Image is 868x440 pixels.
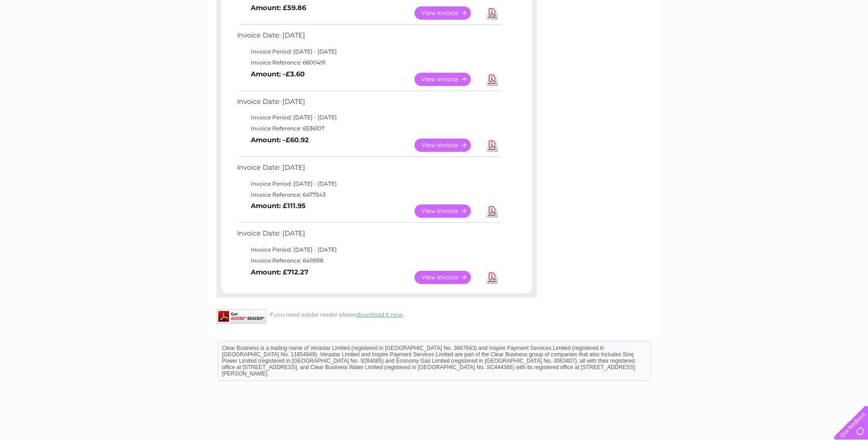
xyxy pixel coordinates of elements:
[251,136,309,144] b: Amount: -£60.92
[415,139,482,152] a: View
[730,39,750,46] a: Energy
[755,39,783,46] a: Telecoms
[486,73,498,86] a: Download
[788,39,802,46] a: Blog
[251,70,305,78] b: Amount: -£3.60
[235,29,502,46] td: Invoice Date: [DATE]
[235,123,502,134] td: Invoice Reference: 6536107
[486,204,498,218] a: Download
[695,5,759,16] a: 0333 014 3131
[251,4,306,12] b: Amount: £59.86
[486,271,498,284] a: Download
[235,227,502,244] td: Invoice Date: [DATE]
[415,271,482,284] a: View
[235,112,502,123] td: Invoice Period: [DATE] - [DATE]
[235,189,502,200] td: Invoice Reference: 6477543
[838,39,859,46] a: Log out
[30,24,77,52] img: logo.png
[251,202,306,210] b: Amount: £111.95
[235,178,502,189] td: Invoice Period: [DATE] - [DATE]
[251,268,308,276] b: Amount: £712.27
[415,6,482,20] a: View
[356,311,403,318] a: download it now
[235,244,502,255] td: Invoice Period: [DATE] - [DATE]
[707,39,724,46] a: Water
[218,5,651,44] div: Clear Business is a trading name of Verastar Limited (registered in [GEOGRAPHIC_DATA] No. 3667643...
[235,57,502,68] td: Invoice Reference: 6600491
[415,204,482,218] a: View
[235,255,502,266] td: Invoice Reference: 6419918
[807,39,830,46] a: Contact
[235,96,502,113] td: Invoice Date: [DATE]
[235,46,502,57] td: Invoice Period: [DATE] - [DATE]
[415,73,482,86] a: View
[216,309,537,318] div: If you need adobe reader please .
[235,161,502,178] td: Invoice Date: [DATE]
[486,139,498,152] a: Download
[486,6,498,20] a: Download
